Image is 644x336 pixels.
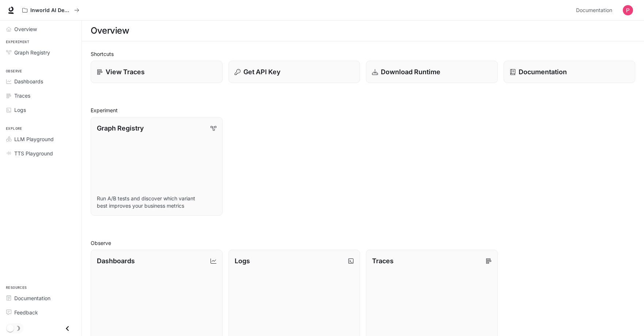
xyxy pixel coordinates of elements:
p: Inworld AI Demos [30,7,71,14]
img: User avatar [623,5,633,15]
p: Logs [235,256,250,266]
a: Overview [3,23,79,35]
span: Graph Registry [14,49,50,56]
h2: Observe [91,239,635,247]
p: Traces [372,256,394,266]
a: Logs [3,103,79,116]
h1: Overview [91,23,129,38]
p: Graph Registry [97,123,144,133]
span: Traces [14,92,30,99]
span: TTS Playground [14,150,53,157]
p: Documentation [519,67,567,77]
a: Graph Registry [3,46,79,59]
a: TTS Playground [3,147,79,160]
p: Run A/B tests and discover which variant best improves your business metrics [97,195,216,209]
p: View Traces [106,67,145,77]
a: View Traces [91,61,223,83]
span: LLM Playground [14,135,54,143]
a: Download Runtime [366,61,498,83]
a: Dashboards [3,75,79,88]
button: All workspaces [19,3,83,18]
span: Dashboards [14,78,43,85]
a: LLM Playground [3,133,79,146]
a: Feedback [3,306,79,319]
p: Download Runtime [381,67,440,77]
h2: Shortcuts [91,50,635,58]
a: Documentation [573,3,618,18]
span: Feedback [14,309,38,316]
a: Documentation [504,61,636,83]
a: Traces [3,89,79,102]
span: Overview [14,25,37,33]
span: Documentation [14,294,50,302]
button: Close drawer [59,321,76,336]
button: User avatar [621,3,635,18]
button: Get API Key [228,61,360,83]
span: Dark mode toggle [7,324,14,332]
p: Get API Key [243,67,280,77]
span: Logs [14,106,26,114]
a: Graph RegistryRun A/B tests and discover which variant best improves your business metrics [91,117,223,216]
h2: Experiment [91,106,635,114]
span: Documentation [576,6,612,15]
a: Documentation [3,292,79,305]
p: Dashboards [97,256,135,266]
